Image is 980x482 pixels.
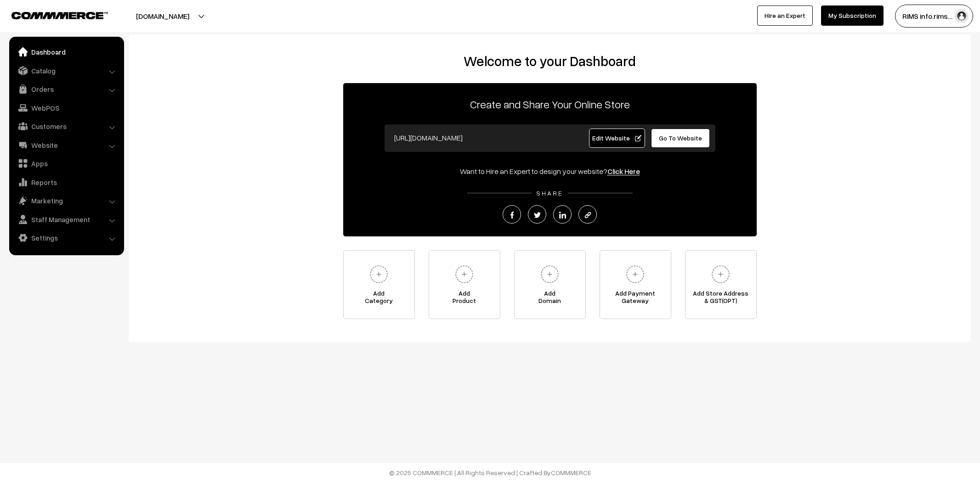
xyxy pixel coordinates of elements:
[11,174,121,191] a: Reports
[104,5,221,28] button: [DOMAIN_NAME]
[708,262,733,287] img: plus.svg
[607,167,640,176] a: Click Here
[11,62,121,79] a: Catalog
[623,262,648,287] img: plus.svg
[600,250,671,319] a: Add PaymentGateway
[11,155,121,172] a: Apps
[659,134,702,142] span: Go To Website
[452,262,477,287] img: plus.svg
[515,290,585,308] span: Add Domain
[366,262,391,287] img: plus.svg
[343,96,757,112] p: Create and Share Your Online Store
[592,134,641,142] span: Edit Website
[955,9,969,23] img: user
[11,137,121,153] a: Website
[11,44,121,60] a: Dashboard
[685,250,757,319] a: Add Store Address& GST(OPT)
[651,129,710,148] a: Go To Website
[11,230,121,246] a: Settings
[685,290,756,308] span: Add Store Address & GST(OPT)
[11,12,108,19] img: COMMMERCE
[11,118,121,135] a: Customers
[551,469,591,476] a: COMMMERCE
[532,189,568,197] span: SHARE
[895,5,973,28] button: RIMS info.rims…
[138,53,962,69] h2: Welcome to your Dashboard
[11,9,92,20] a: COMMMERCE
[757,6,813,26] a: Hire an Expert
[514,250,586,319] a: AddDomain
[11,192,121,209] a: Marketing
[344,290,414,308] span: Add Category
[11,81,121,97] a: Orders
[600,290,671,308] span: Add Payment Gateway
[429,290,500,308] span: Add Product
[821,6,884,26] a: My Subscription
[429,250,500,319] a: AddProduct
[537,262,562,287] img: plus.svg
[11,211,121,228] a: Staff Management
[343,166,757,177] div: Want to Hire an Expert to design your website?
[343,250,415,319] a: AddCategory
[589,129,645,148] a: Edit Website
[11,100,121,116] a: WebPOS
